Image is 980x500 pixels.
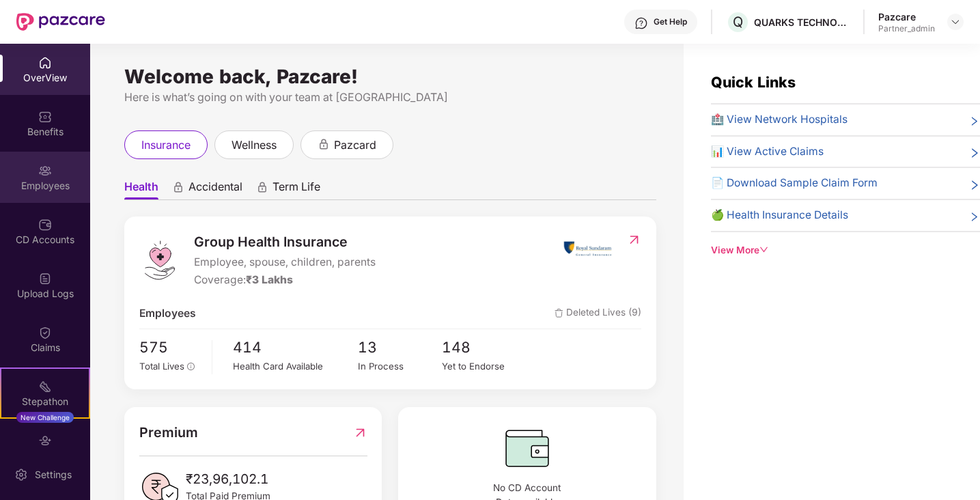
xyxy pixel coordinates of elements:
[31,468,76,482] div: Settings
[139,336,202,359] span: 575
[124,71,656,82] div: Welcome back, Pazcare!
[442,359,526,374] div: Yet to Endorse
[634,16,648,30] img: svg+xml;base64,PHN2ZyBpZD0iSGVscC0zMngzMiIgeG1sbnM9Imh0dHA6Ly93d3cudzMub3JnLzIwMDAvc3ZnIiB3aWR0aD...
[353,422,367,443] img: RedirectIcon
[38,380,52,393] img: svg+xml;base64,PHN2ZyB4bWxucz0iaHR0cDovL3d3dy53My5vcmcvMjAwMC9zdmciIHdpZHRoPSIyMSIgaGVpZ2h0PSIyMC...
[733,14,743,30] span: Q
[878,10,935,23] div: Pazcare
[38,326,52,339] img: svg+xml;base64,PHN2ZyBpZD0iQ2xhaW0iIHhtbG5zPSJodHRwOi8vd3d3LnczLm9yZy8yMDAwL3N2ZyIgd2lkdGg9IjIwIi...
[358,336,442,359] span: 13
[969,146,980,161] span: right
[711,243,980,258] div: View More
[555,305,641,322] span: Deleted Lives (9)
[139,305,196,322] span: Employees
[711,175,878,192] span: 📄 Download Sample Claim Form
[233,336,359,359] span: 414
[38,164,52,178] img: svg+xml;base64,PHN2ZyBpZD0iRW1wbG95ZWVzIiB4bWxucz0iaHR0cDovL3d3dy53My5vcmcvMjAwMC9zdmciIHdpZHRoPS...
[194,254,376,271] span: Employee, spouse, children, parents
[711,143,824,161] span: 📊 View Active Claims
[38,218,52,232] img: svg+xml;base64,PHN2ZyBpZD0iQ0RfQWNjb3VudHMiIGRhdGEtbmFtZT0iQ0QgQWNjb3VudHMiIHhtbG5zPSJodHRwOi8vd3...
[124,89,656,106] div: Here is what’s going on with your team at [GEOGRAPHIC_DATA]
[878,23,935,34] div: Partner_admin
[124,180,158,199] span: Health
[442,336,526,359] span: 148
[186,469,270,489] span: ₹23,96,102.1
[562,232,613,266] img: insurerIcon
[555,309,563,318] img: deleteIcon
[272,180,320,199] span: Term Life
[969,178,980,192] span: right
[187,363,195,371] span: info-circle
[654,16,687,27] div: Get Help
[711,73,796,91] span: Quick Links
[413,422,641,474] img: CDBalanceIcon
[139,240,180,281] img: logo
[38,56,52,70] img: svg+xml;base64,PHN2ZyBpZD0iSG9tZSIgeG1sbnM9Imh0dHA6Ly93d3cudzMub3JnLzIwMDAvc3ZnIiB3aWR0aD0iMjAiIG...
[172,181,184,193] div: animation
[358,359,442,374] div: In Process
[969,114,980,128] span: right
[38,110,52,124] img: svg+xml;base64,PHN2ZyBpZD0iQmVuZWZpdHMiIHhtbG5zPSJodHRwOi8vd3d3LnczLm9yZy8yMDAwL3N2ZyIgd2lkdGg9Ij...
[232,137,277,154] span: wellness
[246,273,293,286] span: ₹3 Lakhs
[38,272,52,286] img: svg+xml;base64,PHN2ZyBpZD0iVXBsb2FkX0xvZ3MiIGRhdGEtbmFtZT0iVXBsb2FkIExvZ3MiIHhtbG5zPSJodHRwOi8vd3...
[334,137,376,154] span: pazcard
[1,395,89,408] div: Stepathon
[711,111,848,128] span: 🏥 View Network Hospitals
[233,359,359,374] div: Health Card Available
[711,207,848,224] span: 🍏 Health Insurance Details
[950,16,961,27] img: svg+xml;base64,PHN2ZyBpZD0iRHJvcGRvd24tMzJ4MzIiIHhtbG5zPSJodHRwOi8vd3d3LnczLm9yZy8yMDAwL3N2ZyIgd2...
[627,233,641,247] img: RedirectIcon
[318,138,330,150] div: animation
[754,16,850,29] div: QUARKS TECHNOSOFT PRIVATE LIMITED
[194,232,376,253] span: Group Health Insurance
[16,13,105,31] img: New Pazcare Logo
[38,434,52,447] img: svg+xml;base64,PHN2ZyBpZD0iRW5kb3JzZW1lbnRzIiB4bWxucz0iaHR0cDovL3d3dy53My5vcmcvMjAwMC9zdmciIHdpZH...
[188,180,242,199] span: Accidental
[759,245,769,255] span: down
[139,422,198,443] span: Premium
[141,137,191,154] span: insurance
[256,181,268,193] div: animation
[139,361,184,372] span: Total Lives
[194,272,376,289] div: Coverage:
[14,468,28,482] img: svg+xml;base64,PHN2ZyBpZD0iU2V0dGluZy0yMHgyMCIgeG1sbnM9Imh0dHA6Ly93d3cudzMub3JnLzIwMDAvc3ZnIiB3aW...
[969,210,980,224] span: right
[16,412,74,423] div: New Challenge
